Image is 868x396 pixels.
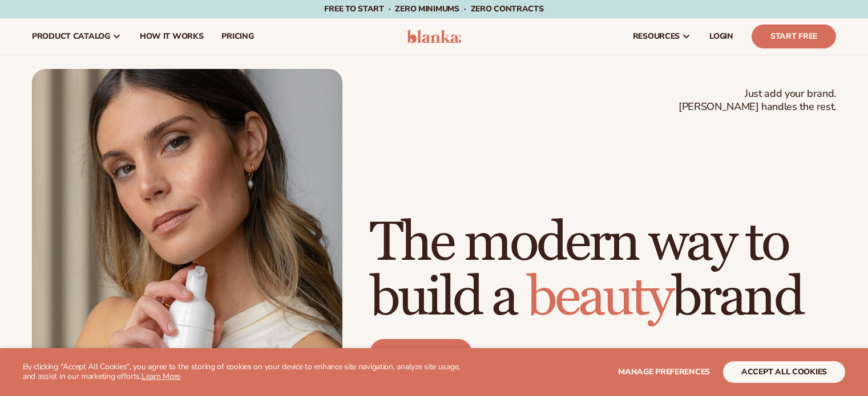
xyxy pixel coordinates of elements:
p: By clicking "Accept All Cookies", you agree to the storing of cookies on your device to enhance s... [23,362,473,382]
a: pricing [212,18,263,55]
a: Learn More [142,371,180,382]
span: Manage preferences [618,366,710,377]
span: How It Works [140,32,204,41]
a: Start free [370,339,472,366]
span: pricing [221,32,253,41]
span: Free to start · ZERO minimums · ZERO contracts [324,3,543,14]
a: resources [624,18,700,55]
a: product catalog [23,18,131,55]
button: Manage preferences [618,361,710,383]
img: logo [407,30,461,43]
a: LOGIN [700,18,742,55]
h1: The modern way to build a brand [370,216,836,325]
span: resources [633,32,680,41]
a: How It Works [131,18,213,55]
span: product catalog [32,32,110,41]
button: accept all cookies [723,361,845,383]
span: Just add your brand. [PERSON_NAME] handles the rest. [679,87,836,114]
span: beauty [527,264,672,331]
span: LOGIN [709,32,733,41]
a: Start Free [752,25,836,48]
